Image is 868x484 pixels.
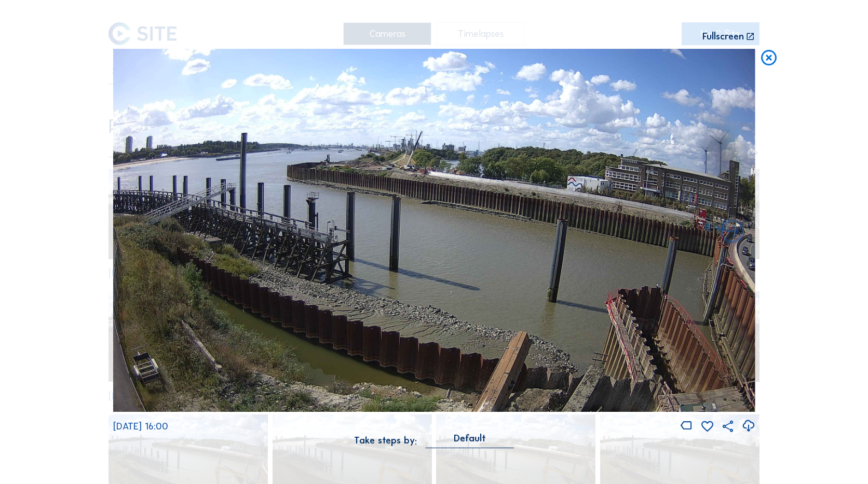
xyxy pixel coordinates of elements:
img: Image [113,49,755,412]
i: Back [718,218,747,247]
div: Default [426,434,514,448]
div: Fullscreen [702,32,744,42]
div: Take steps by: [354,436,417,445]
span: [DATE] 16:00 [113,421,168,432]
div: Default [454,434,486,443]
